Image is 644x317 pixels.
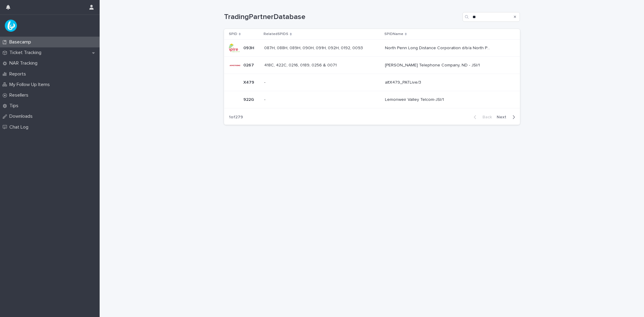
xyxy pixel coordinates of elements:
[7,39,36,45] p: Basecamp
[5,20,17,32] img: UPKZpZA3RCu7zcH4nw8l
[243,62,255,68] p: 0267
[385,79,422,85] p: altX479_PATLive/3
[494,114,520,120] button: Next
[7,103,23,109] p: Tips
[7,114,37,119] p: Downloads
[7,82,55,88] p: My Follow Up Items
[497,115,510,119] span: Next
[384,31,403,37] p: SPIDName
[264,62,338,68] p: 418C, 422C, 0216, 0189, 0256 & 0071
[224,40,520,57] tr: 093H093H 087H, 088H, 089H, 090H, 091H, 092H, 0192, 0093087H, 088H, 089H, 090H, 091H, 092H, 0192, ...
[479,115,492,119] span: Back
[7,60,42,66] p: NAR Tracking
[224,74,520,91] tr: X479X479 -- altX479_PATLive/3altX479_PATLive/3
[7,92,33,98] p: Resellers
[469,114,494,120] button: Back
[243,44,255,51] p: 093H
[264,79,267,85] p: -
[7,124,33,130] p: Chat Log
[385,62,481,68] p: [PERSON_NAME] Telephone Company, ND - JSI/1
[264,44,364,51] p: 087H, 088H, 089H, 090H, 091H, 092H, 0192, 0093
[243,96,255,102] p: 922G
[385,44,492,51] p: North Penn Long Distance Corporation d/b/a North Penn Telephone Corporation - Pennsylvania
[463,12,520,22] input: Search
[224,91,520,108] tr: 922G922G -- Lemonweir Valley Telcom-JSI/1Lemonweir Valley Telcom-JSI/1
[264,31,288,37] p: RelatedSPIDS
[385,96,445,102] p: Lemonweir Valley Telcom-JSI/1
[224,110,248,125] p: 1 of 279
[264,96,267,102] p: -
[243,79,255,85] p: X479
[224,57,520,74] tr: 02670267 418C, 422C, 0216, 0189, 0256 & 0071418C, 422C, 0216, 0189, 0256 & 0071 [PERSON_NAME] Tel...
[7,71,31,77] p: Reports
[229,31,237,37] p: SPID
[7,50,46,56] p: Ticket Tracking
[224,13,460,21] h1: TradingPartnerDatabase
